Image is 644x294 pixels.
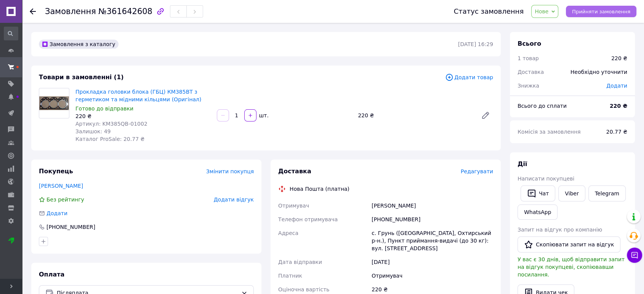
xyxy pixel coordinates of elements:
span: Додати відгук [214,197,254,203]
button: Чат з покупцем [627,248,642,263]
img: Прокладка головки блока (ГБЦ) КМ385ВТ з герметиком та мідними кільцями (Оригінал) [39,96,69,110]
div: Замовлення з каталогу [39,40,119,49]
span: Оплата [39,271,64,278]
span: Залишок: 49 [75,128,111,134]
span: Артикул: KM385QB-01002 [75,121,147,127]
div: Нова Пошта (платна) [288,185,351,193]
span: Оціночна вартість [278,286,329,292]
div: 220 ₴ [355,110,475,121]
span: Змінити покупця [206,168,254,174]
time: [DATE] 16:29 [458,41,493,47]
div: [PERSON_NAME] [370,199,495,213]
a: WhatsApp [517,205,557,220]
span: Дії [517,160,527,168]
span: Покупець [39,168,73,175]
span: Без рейтингу [46,197,84,203]
span: Знижка [517,83,539,89]
a: Редагувати [478,108,493,123]
div: [DATE] [370,255,495,269]
div: [PHONE_NUMBER] [370,213,495,226]
span: Написати покупцеві [517,176,574,182]
span: Додати [46,210,67,216]
span: Додати товар [445,73,493,81]
a: Прокладка головки блока (ГБЦ) КМ385ВТ з герметиком та мідними кільцями (Оригінал) [75,89,201,102]
span: Замовлення [45,7,96,16]
span: 20.77 ₴ [606,129,627,135]
span: Товари в замовленні (1) [39,73,124,81]
span: Платник [278,273,302,279]
span: У вас є 30 днів, щоб відправити запит на відгук покупцеві, скопіювавши посилання. [517,256,625,278]
span: №361642608 [98,7,152,16]
span: Комісія за замовлення [517,129,581,135]
span: Адреса [278,230,298,236]
span: Отримувач [278,203,309,209]
span: Додати [606,83,627,89]
span: Всього до сплати [517,103,567,109]
span: Запит на відгук про компанію [517,227,602,233]
span: Телефон отримувача [278,216,338,222]
span: Дата відправки [278,259,322,265]
span: 1 товар [517,55,539,61]
span: Нове [535,8,548,14]
span: Прийняти замовлення [572,9,630,14]
span: Доставка [517,69,544,75]
div: 220 ₴ [611,54,627,62]
button: Прийняти замовлення [566,6,636,17]
div: Повернутися назад [30,8,36,15]
button: Чат [521,185,555,201]
a: Telegram [588,185,626,201]
span: Всього [517,40,541,47]
span: Доставка [278,168,311,175]
span: Каталог ProSale: 20.77 ₴ [75,136,144,142]
div: Необхідно уточнити [566,64,632,80]
div: с. Грунь ([GEOGRAPHIC_DATA], Охтирський р-н.), Пункт приймання-видачі (до 30 кг): вул. [STREET_AD... [370,226,495,255]
b: 220 ₴ [610,103,627,109]
div: Статус замовлення [454,8,524,15]
div: 220 ₴ [75,112,211,120]
div: [PHONE_NUMBER] [46,223,96,231]
div: шт. [257,112,269,119]
a: Viber [558,185,585,201]
button: Скопіювати запит на відгук [517,236,620,252]
span: Редагувати [461,168,493,174]
span: Готово до відправки [75,105,133,112]
div: Отримувач [370,269,495,283]
a: [PERSON_NAME] [39,183,83,189]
